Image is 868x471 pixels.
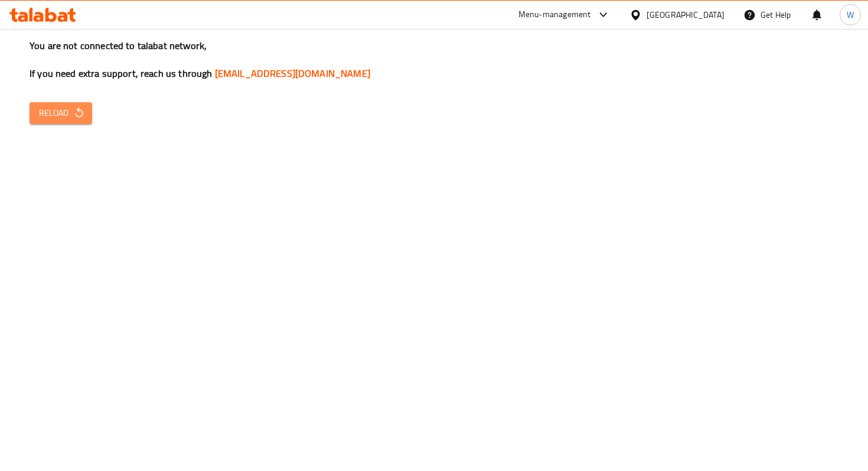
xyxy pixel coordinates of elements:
h3: You are not connected to talabat network, If you need extra support, reach us through [30,39,838,80]
div: Menu-management [518,8,591,22]
button: Reload [30,102,92,124]
span: Reload [39,106,83,121]
span: W [847,8,854,21]
div: [GEOGRAPHIC_DATA] [647,8,725,21]
a: [EMAIL_ADDRESS][DOMAIN_NAME] [215,64,370,82]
